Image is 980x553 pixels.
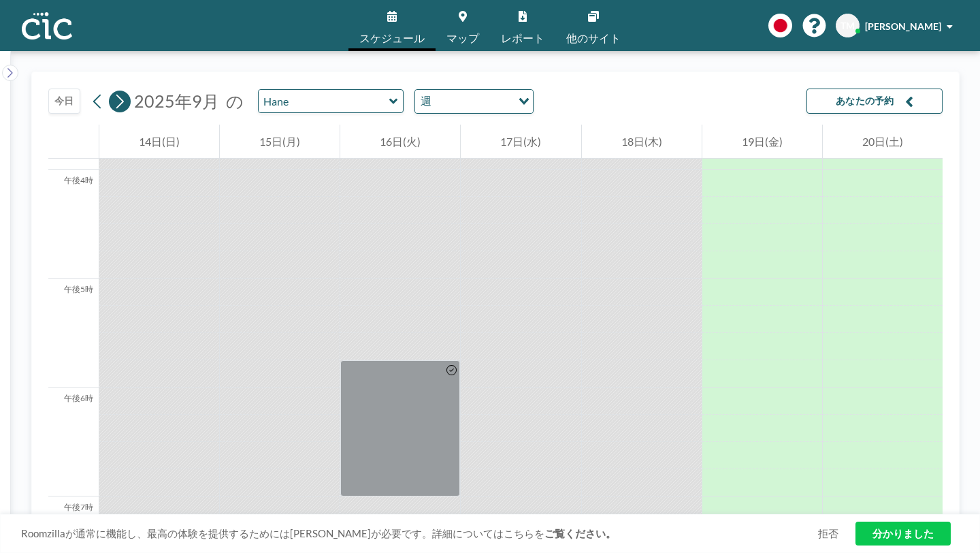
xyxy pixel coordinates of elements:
[500,135,541,148] font: 17日(水)
[566,31,621,44] font: 他のサイト
[359,31,425,44] font: スケジュール
[872,527,934,539] font: 分かりました
[64,284,93,294] font: 午後5時
[862,135,903,148] font: 20日(土)
[544,527,616,539] a: ご覧ください。
[836,95,894,106] font: あなたの予約
[139,135,180,148] font: 14日(日)
[226,91,244,111] font: の
[501,31,544,44] font: レポート
[806,89,943,114] button: あなたの予約
[64,175,93,185] font: 午後4時
[134,91,219,111] font: 2025年9月
[621,135,662,148] font: 18日(木)
[54,95,74,106] font: 今日
[380,135,421,148] font: 16日(火)
[259,90,389,112] input: 羽根
[436,93,510,110] input: オプションを検索
[22,12,72,39] img: 組織ロゴ
[415,90,533,113] div: オプションを検索
[64,393,93,403] font: 午後6時
[21,527,544,539] font: Roomzillaが通常に機能し、最高の体験を提供するためには[PERSON_NAME]が必要です。詳細についてはこちらを
[64,502,93,512] font: 午後7時
[48,89,80,114] button: 今日
[742,135,783,148] font: 19日(金)
[840,20,855,31] font: TM
[418,93,434,110] span: 週
[259,135,300,148] font: 15日(月)
[818,527,838,540] a: 拒否
[865,20,941,32] font: [PERSON_NAME]
[818,527,838,539] font: 拒否
[446,31,479,44] font: マップ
